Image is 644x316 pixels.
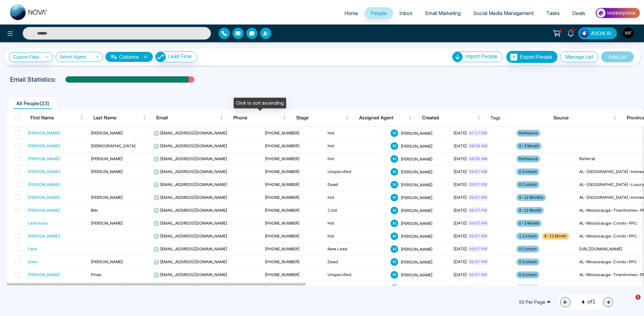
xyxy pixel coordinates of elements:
span: Home [344,10,358,16]
span: [DATE] [453,195,467,200]
span: M [391,245,398,253]
span: 1 [636,295,641,300]
span: 6-12 Month [542,233,569,240]
span: 5 [571,27,576,33]
td: Unspecified [325,269,388,281]
span: 08:50 AM [468,155,489,162]
td: Dead [325,178,388,191]
span: M [391,168,398,176]
span: [EMAIL_ADDRESS][DOMAIN_NAME] [154,169,227,174]
span: [PHONE_NUMBER] [265,259,300,264]
a: Lead FlowLead Flow [153,52,197,62]
span: [PERSON_NAME] [401,221,433,226]
span: down [143,54,148,59]
p: Email Statistics: [10,75,56,84]
span: [PHONE_NUMBER] [265,208,300,213]
th: Email [151,109,228,127]
span: [PERSON_NAME] [401,156,433,161]
span: [EMAIL_ADDRESS][DOMAIN_NAME] [154,143,227,148]
span: Created [422,114,475,122]
span: Stage [296,114,344,122]
span: [PERSON_NAME] [401,233,433,238]
div: [PERSON_NAME] [28,233,60,239]
th: Last Name [88,109,151,127]
a: 5 [563,27,578,38]
span: [PHONE_NUMBER] [265,272,300,277]
span: 09:07 PM [468,220,488,226]
th: First Name [25,109,88,127]
span: 0 Contact [516,168,539,175]
span: 0-3 Month [516,143,541,150]
span: M [391,194,398,201]
span: [PHONE_NUMBER] [265,143,300,148]
span: 0 Contact [516,259,539,265]
th: Stage [291,109,354,127]
span: 08:58 AM [468,143,489,149]
div: [PERSON_NAME] [28,271,60,278]
span: 50 Per Page [514,297,555,307]
span: [EMAIL_ADDRESS][DOMAIN_NAME] [154,208,227,213]
span: [DATE] [453,221,467,226]
span: M [391,142,398,150]
span: 09:07 PM [468,181,488,188]
span: Lead Flow [168,53,192,59]
span: 09:07 PM [468,207,488,213]
a: Tasks [540,7,566,19]
span: Refinance [516,155,540,162]
button: Lead Flow [155,52,197,62]
span: [PERSON_NAME] [91,221,123,226]
div: [PERSON_NAME] [28,194,60,200]
span: [DATE] [453,130,467,135]
span: [EMAIL_ADDRESS][DOMAIN_NAME] [154,246,227,251]
div: Eden [28,259,38,265]
td: New Lead [325,243,388,256]
span: [PERSON_NAME] [401,246,433,251]
span: [EMAIL_ADDRESS][DOMAIN_NAME] [154,259,227,264]
span: [PHONE_NUMBER] [265,246,300,251]
span: 1 Contact [516,233,539,240]
span: of 1 [578,298,596,306]
button: AVON AI [578,27,617,39]
span: [EMAIL_ADDRESS][DOMAIN_NAME] [154,233,227,238]
td: Hot [325,140,388,153]
span: [EMAIL_ADDRESS][DOMAIN_NAME] [154,195,227,200]
span: 6-12 Month [516,207,544,214]
span: [DATE] [453,272,467,277]
span: All People ( 23 ) [14,100,52,106]
span: [DATE] [453,169,467,174]
span: Email [156,114,219,122]
span: [EMAIL_ADDRESS][DOMAIN_NAME] [154,272,227,277]
span: [DATE] [453,259,467,264]
th: Phone [228,109,291,127]
td: Hot [325,191,388,204]
img: Lead Flow [156,52,166,62]
span: [DEMOGRAPHIC_DATA] [91,143,136,148]
span: [PERSON_NAME] [401,259,433,264]
span: Refinance [516,130,540,137]
a: Deals [566,7,591,19]
td: Hot [325,127,388,140]
span: 0 Contact [516,246,539,253]
span: Bibi [91,208,98,213]
img: Nova CRM Logo [10,4,48,20]
span: [DATE] [453,156,467,161]
span: 0 Contact [516,181,539,188]
span: [DATE] [453,233,467,238]
span: 9-12 Months [516,194,546,201]
span: [PERSON_NAME] [91,156,123,161]
span: [PERSON_NAME] [401,272,433,277]
div: [PERSON_NAME] [28,181,60,188]
span: Import People [465,53,497,59]
td: Dead [325,256,388,269]
span: [PHONE_NUMBER] [265,195,300,200]
div: [PERSON_NAME] [28,168,60,175]
span: [PERSON_NAME] [91,259,123,264]
span: [PERSON_NAME] [401,208,433,213]
td: Cold [325,204,388,217]
span: 0-3 Month [516,220,541,227]
span: M [391,181,398,188]
img: User Avatar [623,28,634,38]
iframe: Intercom live chat [623,295,638,310]
div: [PERSON_NAME] [28,143,60,149]
span: [EMAIL_ADDRESS][DOMAIN_NAME] [154,182,227,187]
